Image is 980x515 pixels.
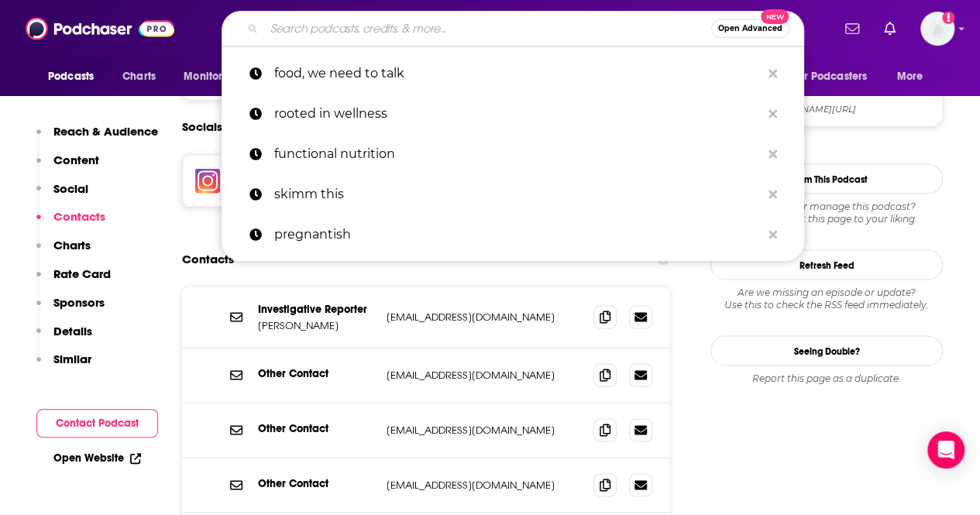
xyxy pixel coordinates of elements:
a: Charts [112,62,165,91]
button: open menu [37,62,114,91]
svg: Add a profile image [942,12,954,24]
p: Rate Card [53,266,111,281]
h2: Contacts [182,244,234,273]
button: open menu [173,62,259,91]
p: [EMAIL_ADDRESS][DOMAIN_NAME] [387,368,581,381]
p: Content [53,153,99,167]
button: Refresh Feed [710,249,943,280]
p: Other Contact [258,476,374,489]
button: Show profile menu [920,12,954,46]
a: Show notifications dropdown [878,15,902,42]
span: For Podcasters [793,66,867,88]
p: Other Contact [258,421,374,434]
p: Charts [53,238,91,252]
p: Investigative Reporter [258,302,374,315]
button: Similar [36,352,91,380]
p: [EMAIL_ADDRESS][DOMAIN_NAME] [387,423,581,436]
p: [PERSON_NAME] [258,318,374,331]
p: Reach & Audience [53,124,158,139]
div: Are we missing an episode or update? Use this to check the RSS feed immediately. [710,286,943,311]
button: Claim This Podcast [710,163,943,194]
button: Content [36,153,99,181]
button: Details [36,324,92,352]
a: Show notifications dropdown [839,15,865,42]
p: Social [53,181,88,196]
p: Contacts [53,209,105,224]
a: functional nutrition [222,134,804,174]
div: Claim and edit this page to your liking. [710,200,943,225]
div: Open Intercom Messenger [927,431,965,469]
p: [EMAIL_ADDRESS][DOMAIN_NAME] [387,310,581,323]
button: Charts [36,238,91,266]
p: skimm this [274,174,761,215]
a: Instagram[DOMAIN_NAME][URL] [717,87,936,119]
p: Details [53,324,92,338]
p: Other Contact [258,366,374,379]
button: Sponsors [36,295,105,324]
a: Open Website [53,451,141,465]
span: Charts [122,66,156,88]
button: Social [36,181,88,210]
button: Contacts [36,209,105,238]
button: Contact Podcast [36,409,158,438]
button: Open AdvancedNew [711,19,789,38]
button: Rate Card [36,266,111,295]
span: Instagram [756,89,936,103]
button: open menu [782,62,889,91]
img: User Profile [920,12,954,46]
button: open menu [886,62,943,91]
img: Podchaser - Follow, Share and Rate Podcasts [26,14,174,43]
button: Reach & Audience [36,124,158,153]
a: skimm this [222,174,804,215]
p: pregnantish [274,215,761,255]
span: Logged in as megcassidy [920,12,954,46]
span: Monitoring [184,66,239,88]
p: Similar [53,352,91,366]
a: food, we need to talk [222,53,804,94]
span: More [897,66,923,88]
div: Report this page as a duplicate. [710,372,943,384]
a: rooted in wellness [222,94,804,134]
p: Sponsors [53,295,105,310]
div: Search podcasts, credits, & more... [222,11,804,46]
img: iconImage [195,168,220,193]
span: New [761,9,789,24]
span: Podcasts [48,66,94,88]
a: Seeing Double? [710,335,943,366]
p: [EMAIL_ADDRESS][DOMAIN_NAME] [387,478,581,491]
p: rooted in wellness [274,94,761,134]
span: Do you host or manage this podcast? [710,200,943,212]
span: Open Advanced [718,25,782,33]
h2: Socials [182,112,222,142]
a: pregnantish [222,215,804,255]
p: food, we need to talk [274,53,761,94]
input: Search podcasts, credits, & more... [264,16,711,41]
span: instagram.com/foodweneedtotalk [756,104,936,115]
p: functional nutrition [274,134,761,174]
